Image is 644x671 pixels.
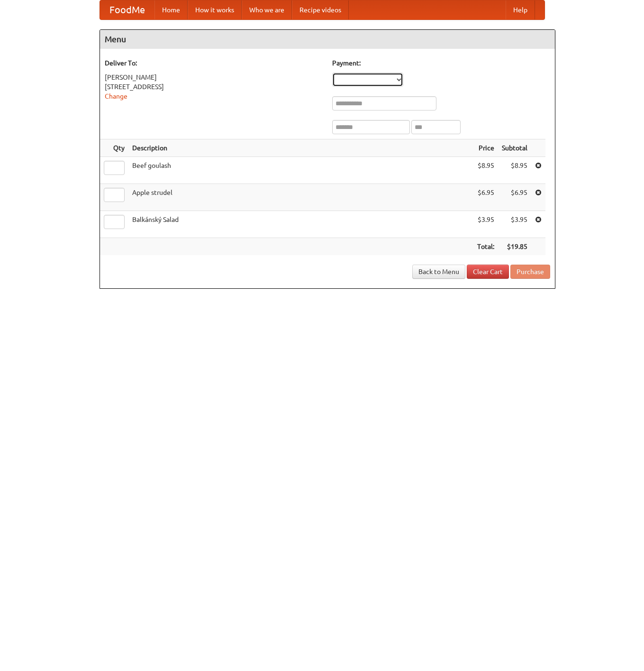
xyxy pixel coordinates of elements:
th: Qty [100,139,128,157]
a: Recipe videos [292,0,349,19]
td: $8.95 [473,157,498,184]
button: Purchase [510,265,550,279]
th: $19.85 [498,238,531,256]
a: Help [506,0,535,19]
th: Description [128,139,473,157]
a: Clear Cart [467,265,509,279]
h4: Menu [100,30,555,49]
td: $3.95 [473,211,498,238]
a: Who we are [242,0,292,19]
a: Home [154,0,188,19]
th: Subtotal [498,139,531,157]
td: Beef goulash [128,157,473,184]
td: Apple strudel [128,184,473,211]
div: [PERSON_NAME] [105,73,323,82]
td: $6.95 [498,184,531,211]
a: FoodMe [100,0,154,19]
td: $8.95 [498,157,531,184]
td: $3.95 [498,211,531,238]
h5: Deliver To: [105,58,323,68]
th: Price [473,139,498,157]
th: Total: [473,238,498,256]
a: Change [105,92,127,100]
h5: Payment: [332,58,550,68]
td: Balkánský Salad [128,211,473,238]
a: Back to Menu [412,265,465,279]
a: How it works [188,0,242,19]
div: [STREET_ADDRESS] [105,82,323,92]
td: $6.95 [473,184,498,211]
